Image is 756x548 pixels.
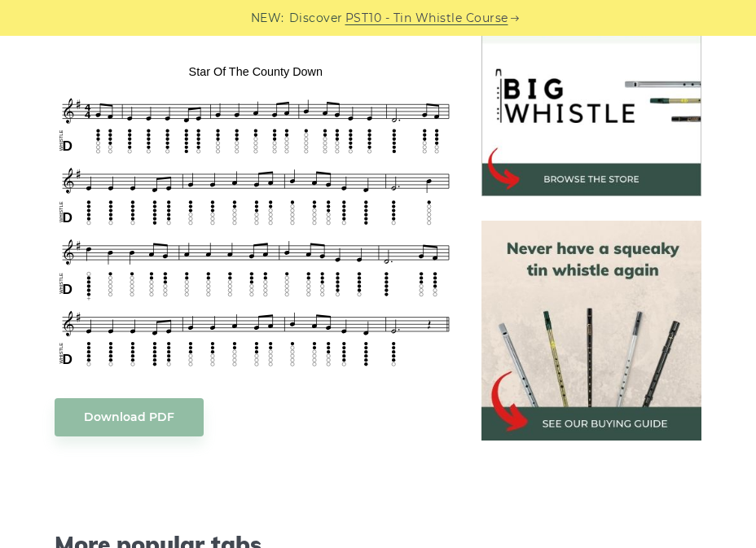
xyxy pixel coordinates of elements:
[55,61,457,374] img: Star of the County Down Tin Whistle Tab & Sheet Music
[345,9,508,28] a: PST10 - Tin Whistle Course
[289,9,343,28] span: Discover
[55,398,204,436] a: Download PDF
[251,9,284,28] span: NEW:
[481,221,701,440] img: tin whistle buying guide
